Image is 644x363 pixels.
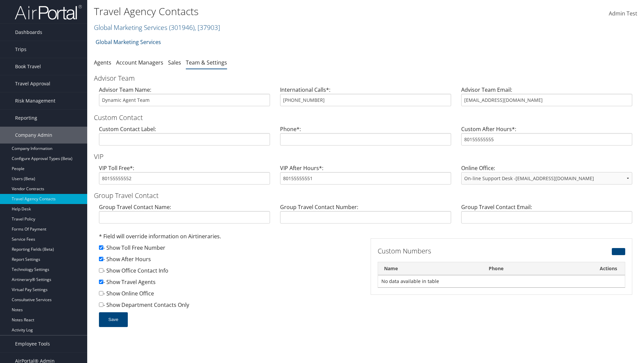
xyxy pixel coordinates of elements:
[99,312,128,327] button: Save
[15,335,50,352] span: Employee Tools
[378,275,625,287] td: No data available in table
[96,35,161,49] a: Global Marketing Services
[15,127,52,144] span: Company Admin
[15,75,50,92] span: Travel Approval
[94,23,220,32] a: Global Marketing Services
[99,232,361,244] div: * Field will override information on Airtineraries.
[99,301,361,312] div: - Show Department Contacts Only
[456,86,637,112] div: Advisor Team Email:
[94,74,637,83] h3: Advisor Team
[94,191,637,200] h3: Group Travel Contact
[483,262,592,275] th: Phone: activate to sort column ascending
[275,125,456,151] div: Phone*:
[592,262,625,275] th: Actions: activate to sort column ascending
[378,246,541,256] h3: Custom Numbers
[169,23,195,32] span: ( 301946 )
[456,203,637,229] div: Group Travel Contact Email:
[168,59,181,66] a: Sales
[94,125,275,151] div: Custom Contact Label:
[99,244,361,255] div: - Show Toll Free Number
[456,164,637,190] div: Online Office:
[609,10,637,17] span: Admin Test
[15,24,42,41] span: Dashboards
[94,203,275,229] div: Group Travel Contact Name:
[15,92,55,109] span: Risk Management
[94,59,111,66] a: Agents
[94,86,275,112] div: Advisor Team Name:
[94,152,637,161] h3: VIP
[275,164,456,190] div: VIP After Hours*:
[94,113,637,122] h3: Custom Contact
[15,41,26,58] span: Trips
[94,4,456,18] h1: Travel Agency Contacts
[99,255,361,267] div: - Show After Hours
[15,110,37,126] span: Reporting
[275,203,456,229] div: Group Travel Contact Number:
[15,4,82,20] img: airportal-logo.png
[116,59,163,66] a: Account Managers
[378,262,483,275] th: Name: activate to sort column descending
[275,86,456,112] div: International Calls*:
[99,278,361,289] div: - Show Travel Agents
[186,59,227,66] a: Team & Settings
[94,164,275,190] div: VIP Toll Free*:
[195,23,220,32] span: , [ 37903 ]
[609,3,637,24] a: Admin Test
[99,289,361,301] div: - Show Online Office
[15,58,41,75] span: Book Travel
[456,125,637,151] div: Custom After Hours*:
[99,267,361,278] div: - Show Office Contact Info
